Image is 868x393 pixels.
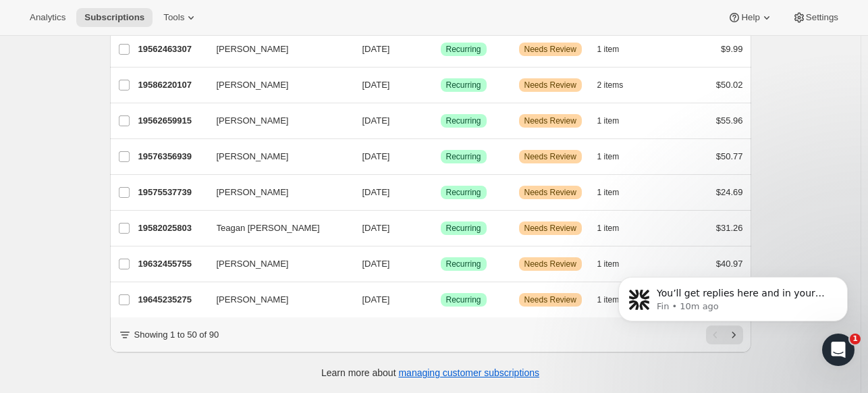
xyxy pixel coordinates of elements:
button: [PERSON_NAME] [209,74,344,96]
p: 19562659915 [138,114,206,128]
span: Needs Review [524,44,576,55]
button: 1 item [597,111,634,130]
span: $24.69 [716,187,743,197]
span: Recurring [446,187,481,198]
span: Needs Review [524,151,576,162]
p: 19632455755 [138,257,206,271]
span: Needs Review [524,259,576,269]
a: managing customer subscriptions [398,367,539,378]
span: Recurring [446,115,481,126]
span: [DATE] [362,80,390,90]
div: 19562659915[PERSON_NAME][DATE]SuccessRecurringWarningNeeds Review1 item$55.96 [138,111,743,130]
span: [DATE] [362,294,390,305]
span: Recurring [446,151,481,162]
button: 1 item [597,219,634,238]
span: [DATE] [362,115,390,126]
span: [PERSON_NAME] [217,43,289,56]
span: 1 item [597,223,620,234]
button: 1 item [597,290,634,309]
button: [PERSON_NAME] [209,182,344,203]
iframe: Intercom notifications message [598,248,868,357]
p: 19645235275 [138,293,206,307]
span: $31.26 [716,223,743,233]
span: [DATE] [362,44,390,54]
div: 19576356939[PERSON_NAME][DATE]SuccessRecurringWarningNeeds Review1 item$50.77 [138,147,743,166]
span: 2 items [597,80,624,90]
span: [PERSON_NAME] [217,257,289,271]
span: 1 item [597,187,620,198]
span: [PERSON_NAME] [217,114,289,128]
button: 1 item [597,40,634,59]
p: Learn more about [321,366,539,379]
button: [PERSON_NAME] [209,253,344,275]
span: $55.96 [716,115,743,126]
button: 1 item [597,255,634,273]
span: Needs Review [524,80,576,90]
button: 2 items [597,76,639,95]
span: 1 item [597,44,620,55]
button: [PERSON_NAME] [209,289,344,311]
span: Teagan [PERSON_NAME] [217,221,320,235]
span: 1 item [597,294,620,305]
span: Help [741,12,759,23]
span: [DATE] [362,223,390,233]
span: Recurring [446,259,481,269]
span: [DATE] [362,151,390,161]
button: Tools [155,8,206,27]
button: Subscriptions [76,8,153,27]
span: [DATE] [362,259,390,269]
button: 1 item [597,147,634,166]
span: 1 item [597,115,620,126]
p: 19562463307 [138,43,206,56]
span: $50.77 [716,151,743,161]
button: [PERSON_NAME] [209,110,344,132]
span: Needs Review [524,294,576,305]
div: 19582025803Teagan [PERSON_NAME][DATE]SuccessRecurringWarningNeeds Review1 item$31.26 [138,219,743,238]
span: Analytics [30,12,65,23]
button: [PERSON_NAME] [209,146,344,167]
div: 19575537739[PERSON_NAME][DATE]SuccessRecurringWarningNeeds Review1 item$24.69 [138,183,743,202]
span: Needs Review [524,187,576,198]
span: Subscriptions [84,12,144,23]
span: Needs Review [524,223,576,234]
span: [PERSON_NAME] [217,78,289,92]
iframe: Intercom live chat [822,334,855,366]
span: 1 [850,334,861,344]
span: Recurring [446,223,481,234]
span: [PERSON_NAME] [217,186,289,199]
span: Needs Review [524,115,576,126]
button: [PERSON_NAME] [209,38,344,60]
span: $9.99 [721,44,743,54]
button: Help [720,8,781,27]
div: 19562463307[PERSON_NAME][DATE]SuccessRecurringWarningNeeds Review1 item$9.99 [138,40,743,59]
span: [PERSON_NAME] [217,293,289,307]
div: 19632455755[PERSON_NAME][DATE]SuccessRecurringWarningNeeds Review1 item$40.97 [138,255,743,273]
p: Showing 1 to 50 of 90 [134,328,219,342]
span: Recurring [446,44,481,55]
span: Recurring [446,294,481,305]
button: 1 item [597,183,634,202]
span: Recurring [446,80,481,90]
span: 1 item [597,259,620,269]
span: [PERSON_NAME] [217,150,289,163]
button: Teagan [PERSON_NAME] [209,217,344,239]
span: $50.02 [716,80,743,90]
span: Settings [806,12,838,23]
p: 19576356939 [138,150,206,163]
button: Analytics [22,8,74,27]
p: 19586220107 [138,78,206,92]
div: 19645235275[PERSON_NAME][DATE]SuccessRecurringWarningNeeds Review1 item$23.18 [138,290,743,309]
div: 19586220107[PERSON_NAME][DATE]SuccessRecurringWarningNeeds Review2 items$50.02 [138,76,743,95]
span: 1 item [597,151,620,162]
span: Tools [163,12,184,23]
span: [DATE] [362,187,390,197]
p: 19582025803 [138,221,206,235]
button: Settings [784,8,846,27]
p: 19575537739 [138,186,206,199]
